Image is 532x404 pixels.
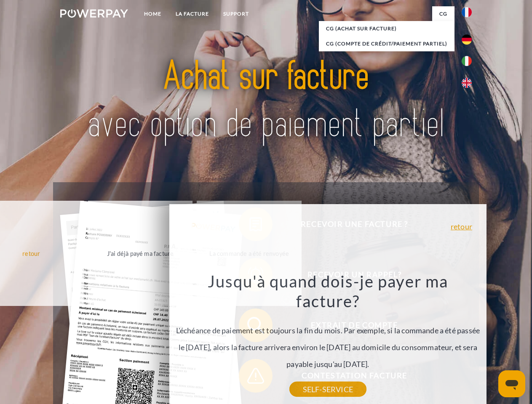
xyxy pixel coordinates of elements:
img: logo-powerpay-white.svg [60,9,128,18]
h3: Jusqu'à quand dois-je payer ma facture? [174,271,481,311]
img: title-powerpay_fr.svg [80,40,452,161]
a: CG (Compte de crédit/paiement partiel) [319,36,454,51]
div: J'ai déjà payé ma facture [93,247,188,259]
a: Support [216,6,256,21]
a: SELF-SERVICE [289,382,366,397]
img: fr [462,7,472,17]
a: Home [137,6,168,21]
div: L'échéance de paiement est toujours la fin du mois. Par exemple, si la commande a été passée le [... [174,271,481,389]
iframe: Bouton de lancement de la fenêtre de messagerie [498,370,525,397]
a: CG (achat sur facture) [319,21,454,36]
img: de [462,35,472,45]
a: retour [451,223,472,230]
a: CG [432,6,454,21]
img: it [462,56,472,66]
img: en [462,78,472,88]
a: LA FACTURE [168,6,216,21]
